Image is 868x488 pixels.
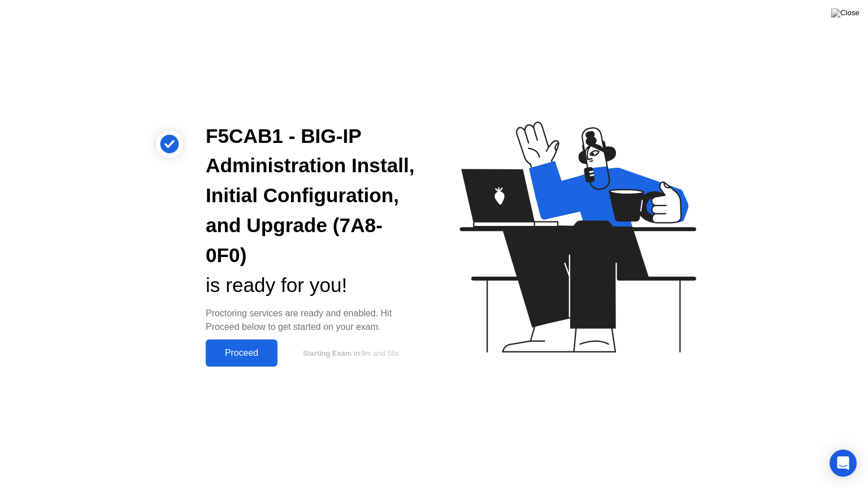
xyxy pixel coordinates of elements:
button: Starting Exam in9m and 55s [283,342,416,364]
div: Proctoring services are ready and enabled. Hit Proceed below to get started on your exam. [206,307,416,334]
div: Proceed [209,348,274,358]
div: F5CAB1 - BIG-IP Administration Install, Initial Configuration, and Upgrade (7A8-0F0) [206,121,416,271]
div: Open Intercom Messenger [830,450,857,477]
button: Proceed [206,339,277,367]
div: is ready for you! [206,271,416,300]
img: Close [831,8,860,18]
span: 9m and 55s [361,349,399,358]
